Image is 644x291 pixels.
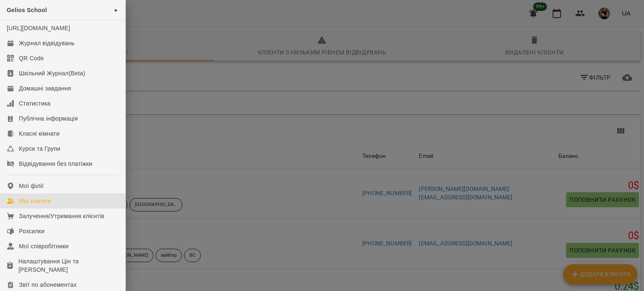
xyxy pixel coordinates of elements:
div: Налаштування Цін та [PERSON_NAME] [18,257,119,274]
div: QR Code [19,54,44,62]
div: Публічна інформація [19,114,78,123]
span: Gelios School [7,7,47,13]
div: Статистика [19,99,51,108]
div: Шкільний Журнал(Beta) [19,69,85,77]
div: Відвідування без платіжки [19,160,92,168]
div: Звіт по абонементах [19,281,77,289]
div: Мої співробітники [19,242,69,250]
div: Журнал відвідувань [19,39,75,47]
span: ► [114,7,119,13]
div: Мої філії [19,182,44,190]
a: [URL][DOMAIN_NAME] [7,25,70,31]
div: Залучення/Утримання клієнтів [19,212,104,220]
div: Класні кімнати [19,129,60,138]
div: Домашні завдання [19,84,71,93]
div: Курси та Групи [19,144,60,153]
div: Мої клієнти [19,197,51,205]
div: Розсилки [19,227,44,235]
